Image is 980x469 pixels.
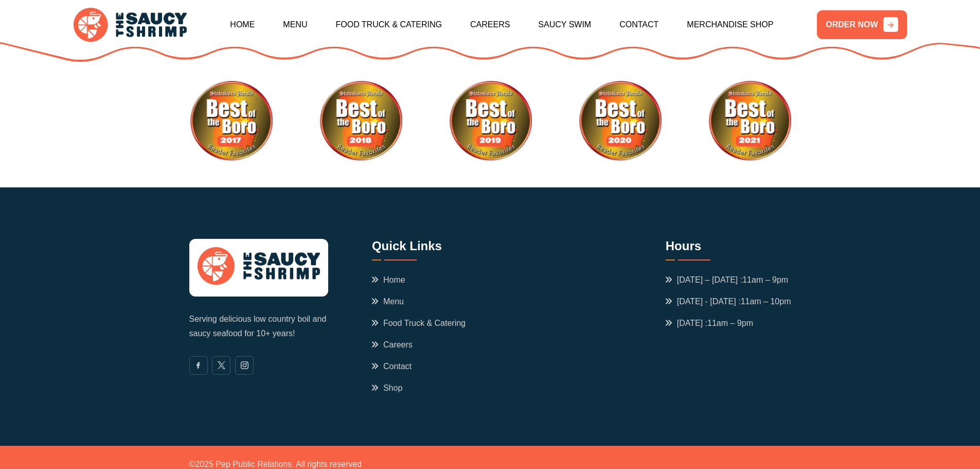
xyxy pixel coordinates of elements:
p: Serving delicious low country boil and saucy seafood for 10+ years! [189,312,328,341]
a: Careers [470,3,510,47]
span: [DATE] - [DATE] : [666,296,791,308]
img: Best of the Boro [189,79,273,163]
h3: Hours [666,239,791,260]
a: Menu [372,296,404,308]
span: 11am – 10pm [741,297,791,306]
span: [DATE] : [666,317,753,329]
img: Best of the Boro [319,79,402,163]
span: [DATE] – [DATE] : [666,274,788,286]
a: Home [230,3,255,47]
a: Food Truck & Catering [335,3,442,47]
a: Merchandise Shop [687,3,773,47]
img: Best of the Boro [578,79,662,163]
a: Menu [283,3,307,47]
a: Saucy Swim [538,3,591,47]
div: 8 / 10 [708,79,791,163]
img: logo [74,8,187,42]
a: Food Truck & Catering [372,317,466,329]
span: 11am – 9pm [707,319,753,327]
a: Contact [619,3,658,47]
h3: Quick Links [372,239,475,260]
img: Best of the Boro [449,79,532,163]
a: Shop [372,382,402,394]
a: ORDER NOW [817,10,906,39]
a: Home [372,274,405,286]
img: Best of the Boro [708,79,791,163]
span: 11am – 9pm [742,275,788,284]
div: 5 / 10 [319,79,402,163]
div: 4 / 10 [189,79,273,163]
div: 7 / 10 [578,79,662,163]
a: Careers [372,339,413,351]
a: Contact [372,360,412,373]
img: logo [198,247,320,284]
div: 6 / 10 [449,79,532,163]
